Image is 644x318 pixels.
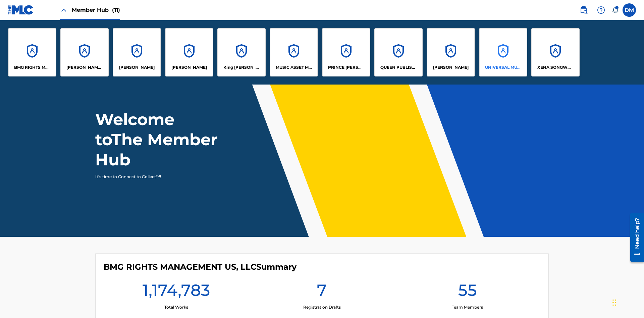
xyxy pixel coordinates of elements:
iframe: Resource Center [625,210,644,265]
p: ELVIS COSTELLO [119,64,155,70]
h1: 7 [317,280,327,304]
p: Total Works [164,304,188,310]
p: MUSIC ASSET MANAGEMENT (MAM) [276,64,312,70]
h4: BMG RIGHTS MANAGEMENT US, LLC [104,262,297,272]
a: Public Search [577,3,590,17]
h1: 1,174,783 [143,280,210,304]
p: Team Members [452,304,483,310]
p: UNIVERSAL MUSIC PUB GROUP [485,64,522,70]
a: Accounts[PERSON_NAME] SONGWRITER [60,28,109,76]
a: AccountsPRINCE [PERSON_NAME] [322,28,370,76]
span: (11) [112,7,120,13]
img: MLC Logo [8,5,34,15]
div: Drag [612,293,616,313]
div: User Menu [623,3,636,17]
a: AccountsBMG RIGHTS MANAGEMENT US, LLC [8,28,56,76]
p: RONALD MCTESTERSON [433,64,469,70]
p: XENA SONGWRITER [537,64,574,70]
a: AccountsUNIVERSAL MUSIC PUB GROUP [479,28,527,76]
p: It's time to Connect to Collect™! [95,174,212,180]
a: AccountsMUSIC ASSET MANAGEMENT (MAM) [270,28,318,76]
p: Registration Drafts [303,304,341,310]
a: Accounts[PERSON_NAME] [427,28,475,76]
p: CLEO SONGWRITER [66,64,103,70]
h1: 55 [458,280,477,304]
img: Close [60,6,68,14]
a: AccountsQUEEN PUBLISHA [374,28,423,76]
div: Help [594,3,608,17]
div: Notifications [612,7,619,13]
p: BMG RIGHTS MANAGEMENT US, LLC [14,64,51,70]
img: search [580,6,588,14]
img: help [597,6,605,14]
a: Accounts[PERSON_NAME] [113,28,161,76]
h1: Welcome to The Member Hub [95,109,221,170]
p: King McTesterson [223,64,260,70]
p: EYAMA MCSINGER [171,64,207,70]
a: AccountsKing [PERSON_NAME] [217,28,266,76]
p: PRINCE MCTESTERSON [328,64,365,70]
a: Accounts[PERSON_NAME] [165,28,213,76]
p: QUEEN PUBLISHA [380,64,417,70]
iframe: Chat Widget [610,286,644,318]
a: AccountsXENA SONGWRITER [531,28,580,76]
span: Member Hub [72,6,120,14]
